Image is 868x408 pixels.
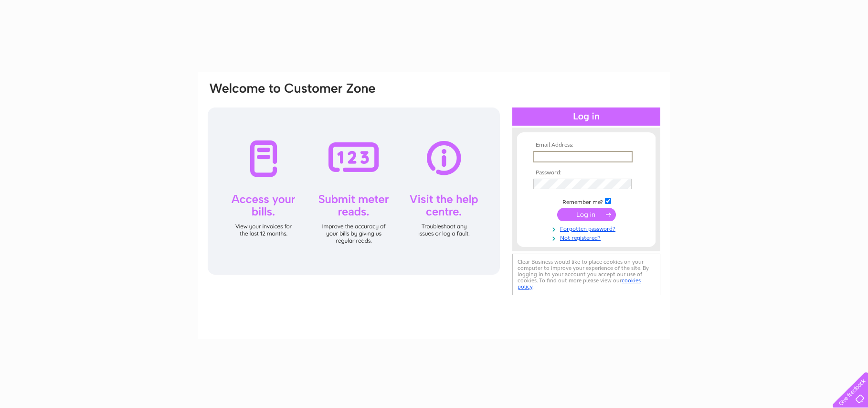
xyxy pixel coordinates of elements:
div: Clear Business would like to place cookies on your computer to improve your experience of the sit... [512,254,660,295]
input: Submit [557,208,616,221]
a: cookies policy [518,277,641,290]
a: Not registered? [533,233,642,242]
th: Password: [531,170,642,176]
td: Remember me? [531,196,642,206]
a: Forgotten password? [533,224,642,233]
th: Email Address: [531,142,642,149]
